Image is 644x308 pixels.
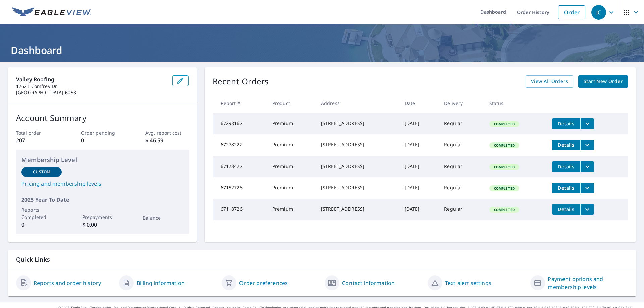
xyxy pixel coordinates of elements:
td: Premium [267,199,316,220]
span: Completed [490,165,519,169]
p: 17621 Comfrey Dr [16,83,167,89]
p: Recent Orders [213,75,269,88]
span: View All Orders [531,77,568,86]
th: Report # [213,93,267,113]
button: filesDropdownBtn-67118726 [580,204,594,215]
a: Billing information [137,279,185,287]
td: [DATE] [399,134,439,156]
span: Completed [490,143,519,148]
div: [STREET_ADDRESS] [321,206,394,212]
p: Account Summary [16,112,189,124]
div: JC [591,5,606,20]
td: Regular [439,113,484,134]
p: 0 [81,136,124,144]
div: [STREET_ADDRESS] [321,141,394,148]
p: $ 0.00 [82,221,122,229]
a: View All Orders [526,75,573,88]
a: Order [558,5,585,19]
div: [STREET_ADDRESS] [321,184,394,191]
td: Premium [267,113,316,134]
span: Details [556,120,576,127]
button: detailsBtn-67278222 [552,140,580,150]
th: Date [399,93,439,113]
a: Payment options and membership levels [548,275,628,291]
p: [GEOGRAPHIC_DATA]-6053 [16,89,167,96]
td: Regular [439,177,484,199]
a: Text alert settings [445,279,491,287]
td: 67173427 [213,156,267,177]
td: [DATE] [399,113,439,134]
p: $ 46.59 [145,136,188,144]
span: Details [556,206,576,212]
td: 67118726 [213,199,267,220]
th: Product [267,93,316,113]
img: EV Logo [12,7,91,17]
span: Details [556,185,576,191]
td: Premium [267,177,316,199]
td: [DATE] [399,156,439,177]
p: Reports Completed [21,206,62,221]
a: Contact information [342,279,395,287]
p: Custom [33,169,50,175]
p: Prepayments [82,213,122,221]
span: Details [556,142,576,148]
td: [DATE] [399,177,439,199]
td: Regular [439,134,484,156]
a: Pricing and membership levels [21,180,183,188]
p: Quick Links [16,255,628,264]
th: Delivery [439,93,484,113]
td: Premium [267,156,316,177]
span: Completed [490,186,519,191]
a: Order preferences [239,279,288,287]
div: [STREET_ADDRESS] [321,163,394,170]
td: 67278222 [213,134,267,156]
button: filesDropdownBtn-67298167 [580,118,594,129]
th: Address [316,93,399,113]
th: Status [484,93,547,113]
button: filesDropdownBtn-67152728 [580,183,594,193]
p: Avg. report cost [145,129,188,136]
span: Completed [490,207,519,212]
p: Balance [143,214,183,221]
td: Premium [267,134,316,156]
button: filesDropdownBtn-67173427 [580,161,594,172]
span: Details [556,163,576,170]
button: detailsBtn-67152728 [552,183,580,193]
button: detailsBtn-67298167 [552,118,580,129]
p: Total order [16,129,59,136]
td: Regular [439,156,484,177]
td: [DATE] [399,199,439,220]
td: 67298167 [213,113,267,134]
td: Regular [439,199,484,220]
td: 67152728 [213,177,267,199]
p: 0 [21,221,62,229]
h1: Dashboard [8,43,636,57]
p: 2025 Year To Date [21,196,183,204]
div: [STREET_ADDRESS] [321,120,394,127]
p: Valley Roofing [16,75,167,83]
p: Order pending [81,129,124,136]
button: detailsBtn-67173427 [552,161,580,172]
p: Membership Level [21,155,183,164]
p: 207 [16,136,59,144]
button: detailsBtn-67118726 [552,204,580,215]
a: Start New Order [578,75,628,88]
span: Start New Order [584,77,623,86]
span: Completed [490,122,519,126]
button: filesDropdownBtn-67278222 [580,140,594,150]
a: Reports and order history [34,279,101,287]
